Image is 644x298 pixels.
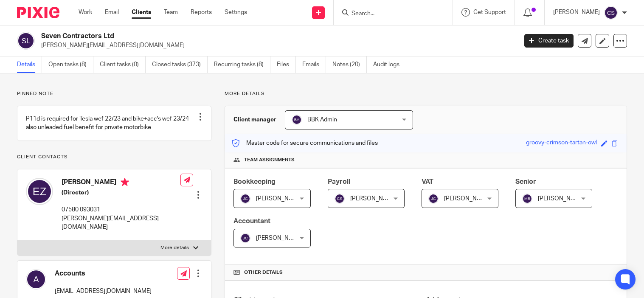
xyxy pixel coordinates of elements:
a: Clients [132,8,151,17]
img: svg%3E [335,194,345,204]
img: svg%3E [292,115,302,125]
img: svg%3E [17,32,35,50]
h3: Client manager [233,115,276,124]
i: Primary [121,178,129,186]
a: Reports [191,8,212,17]
a: Client tasks (0) [100,56,146,73]
img: svg%3E [604,6,618,20]
a: Notes (20) [332,56,367,73]
a: Closed tasks (373) [152,56,208,73]
a: Team [164,8,178,17]
span: Payroll [328,178,350,185]
p: Pinned note [17,90,211,97]
span: Bookkeeping [233,178,276,185]
a: Recurring tasks (8) [214,56,270,73]
img: Pixie [17,7,59,18]
a: Files [277,56,296,73]
span: [PERSON_NAME] [256,235,303,241]
p: Client contacts [17,154,211,160]
span: [PERSON_NAME] [350,196,397,202]
p: [PERSON_NAME] [553,8,600,17]
a: Email [105,8,119,17]
h5: (Director) [62,188,180,197]
a: Audit logs [373,56,406,73]
span: Other details [244,269,283,276]
p: [PERSON_NAME][EMAIL_ADDRESS][DOMAIN_NAME] [41,41,512,50]
span: [PERSON_NAME] [538,196,585,202]
p: Master code for secure communications and files [231,139,378,147]
img: svg%3E [26,269,46,290]
a: Create task [524,34,574,48]
span: Get Support [473,9,506,15]
h2: Seven Contractors Ltd [41,32,417,41]
a: Emails [302,56,326,73]
img: svg%3E [428,194,439,204]
span: VAT [422,178,433,185]
img: svg%3E [522,194,532,204]
div: groovy-crimson-tartan-owl [526,138,597,148]
h4: [PERSON_NAME] [62,178,180,188]
img: svg%3E [240,233,250,243]
p: [PERSON_NAME][EMAIL_ADDRESS][DOMAIN_NAME] [62,214,180,232]
span: Senior [515,178,536,185]
span: [PERSON_NAME] [444,196,491,202]
p: 07580 093031 [62,205,180,214]
span: Accountant [233,218,270,225]
span: Team assignments [244,157,295,163]
span: [PERSON_NAME] [256,196,303,202]
a: Settings [225,8,247,17]
span: BBK Admin [307,117,337,123]
a: Details [17,56,42,73]
img: svg%3E [240,194,250,204]
a: Open tasks (8) [48,56,93,73]
input: Search [351,10,427,18]
h4: Accounts [55,269,152,278]
img: svg%3E [26,178,53,205]
a: Work [79,8,92,17]
p: More details [225,90,627,97]
p: More details [160,245,189,251]
p: [EMAIL_ADDRESS][DOMAIN_NAME] [55,287,152,295]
